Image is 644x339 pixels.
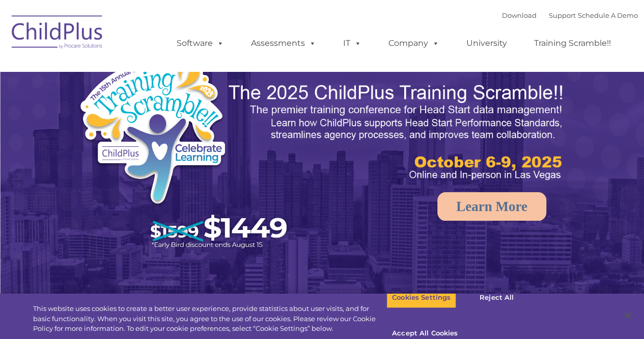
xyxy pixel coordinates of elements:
span: Last name [142,67,173,75]
a: Download [502,11,537,19]
a: Training Scramble!! [524,33,621,54]
span: Phone number [142,109,185,117]
img: ChildPlus by Procare Solutions [7,8,108,59]
a: University [456,33,517,54]
button: Close [617,304,639,327]
button: Cookies Settings [386,287,456,308]
a: Learn More [437,192,546,221]
font: | [502,11,638,19]
a: Company [378,33,450,54]
a: Assessments [241,33,326,54]
a: Schedule A Demo [578,11,638,19]
a: Support [549,11,576,19]
div: This website uses cookies to create a better user experience, provide statistics about user visit... [33,304,386,334]
a: Software [166,33,234,54]
button: Reject All [465,287,528,308]
a: IT [333,33,372,54]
